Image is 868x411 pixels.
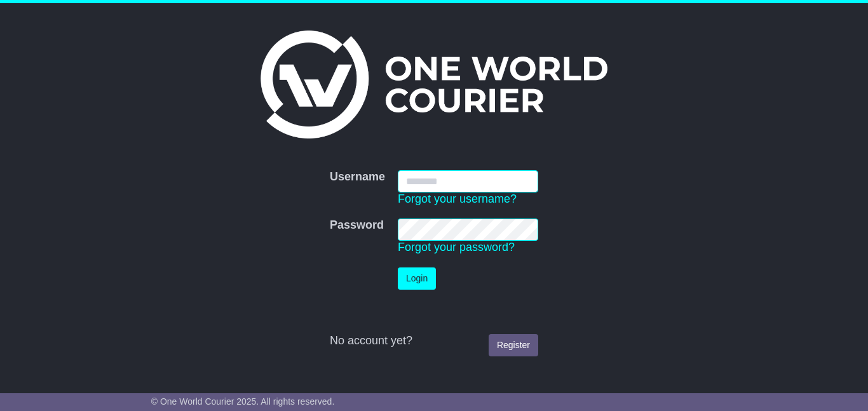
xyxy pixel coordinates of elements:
[398,192,517,205] a: Forgot your username?
[489,334,538,356] a: Register
[261,30,607,138] img: One World
[151,396,335,407] span: © One World Courier 2025. All rights reserved.
[330,334,538,348] div: No account yet?
[330,219,384,232] label: Password
[330,170,385,184] label: Username
[398,241,515,253] a: Forgot your password?
[398,267,436,290] button: Login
